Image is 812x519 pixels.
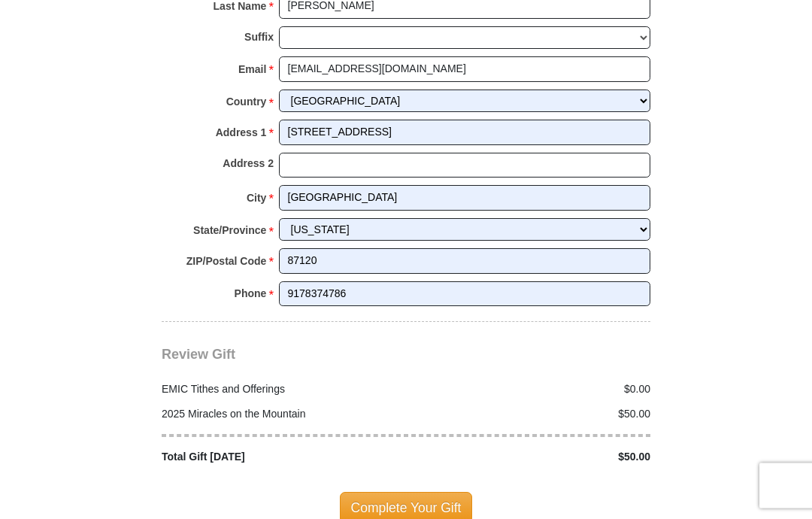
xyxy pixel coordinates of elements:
div: $50.00 [406,407,659,423]
strong: Address 2 [223,153,274,175]
div: $50.00 [406,450,659,466]
strong: Phone [235,284,267,305]
strong: City [247,188,266,209]
div: 2025 Miracles on the Mountain [154,407,407,423]
strong: State/Province [193,220,266,241]
strong: Address 1 [216,123,267,144]
div: Total Gift [DATE] [154,450,407,466]
div: $0.00 [406,382,659,398]
strong: Email [238,59,266,80]
span: Review Gift [162,348,235,363]
strong: ZIP/Postal Code [186,251,267,272]
strong: Country [226,92,267,113]
div: EMIC Tithes and Offerings [154,382,407,398]
strong: Suffix [244,27,274,48]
